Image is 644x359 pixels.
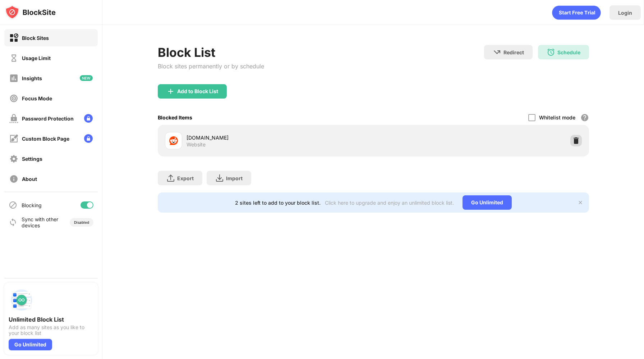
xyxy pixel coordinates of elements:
[9,201,17,209] img: blocking-icon.svg
[9,54,18,63] img: time-usage-off.svg
[158,114,192,121] div: Blocked Items
[9,174,18,183] img: about-off.svg
[9,134,18,143] img: customize-block-page-off.svg
[5,5,56,19] img: logo-blocksite.svg
[9,287,34,313] img: push-block-list.svg
[539,114,575,121] div: Whitelist mode
[22,176,37,182] div: About
[503,49,524,55] div: Redirect
[22,95,52,101] div: Focus Mode
[177,88,218,94] div: Add to Block List
[9,74,18,83] img: insights-off.svg
[9,154,18,163] img: settings-off.svg
[22,55,51,61] div: Usage Limit
[169,136,178,145] img: favicons
[557,49,580,55] div: Schedule
[22,216,59,228] div: Sync with other devices
[80,75,93,81] img: new-icon.svg
[226,175,243,181] div: Import
[325,200,454,206] div: Click here to upgrade and enjoy an unlimited block list.
[235,200,321,206] div: 2 sites left to add to your block list.
[22,202,42,208] div: Blocking
[158,63,264,70] div: Block sites permanently or by schedule
[84,134,93,143] img: lock-menu.svg
[187,134,373,141] div: [DOMAIN_NAME]
[74,220,89,224] div: Disabled
[187,141,206,148] div: Website
[9,339,52,350] div: Go Unlimited
[9,114,18,123] img: password-protection-off.svg
[158,45,264,60] div: Block List
[177,175,194,181] div: Export
[9,33,18,42] img: block-on.svg
[22,115,74,122] div: Password Protection
[9,94,18,103] img: focus-off.svg
[22,35,49,41] div: Block Sites
[22,136,69,142] div: Custom Block Page
[9,316,93,323] div: Unlimited Block List
[9,218,17,227] img: sync-icon.svg
[463,195,512,210] div: Go Unlimited
[552,5,601,20] div: animation
[578,200,583,205] img: x-button.svg
[618,10,632,16] div: Login
[22,156,42,162] div: Settings
[9,324,93,336] div: Add as many sites as you like to your block list
[22,75,42,81] div: Insights
[84,114,93,123] img: lock-menu.svg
